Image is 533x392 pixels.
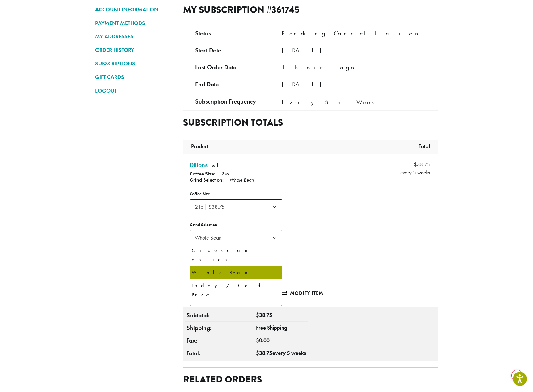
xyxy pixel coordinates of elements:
span: $ [256,312,259,319]
strong: Grind Selection: [190,177,224,183]
strong: Coffee Size: [190,171,215,177]
a: PAYMENT METHODS [95,18,174,28]
a: SUBSCRIPTIONS [95,58,174,69]
td: Subscription Frequency [183,93,270,110]
th: Tax: [185,334,254,347]
th: Total [416,140,436,154]
a: ACCOUNT INFORMATION [95,4,174,15]
td: [DATE] [270,76,438,93]
label: Coffee Size [190,190,259,198]
h2: Subscription totals [183,117,305,128]
a: LOGOUT [95,85,174,96]
td: every 5 weeks [254,347,308,359]
td: Status [183,25,270,42]
a: MY ADDRESSES [95,31,174,42]
span: $ [256,337,259,344]
td: 1 hour ago [270,59,438,76]
p: 2 lb [221,171,229,177]
span: Whole Bean [192,232,228,244]
td: Last order date [183,59,270,76]
th: Product [185,140,212,154]
span: $ [414,161,417,168]
td: Free Shipping [254,321,308,334]
span: 38.75 [414,160,430,168]
p: Whole Bean [229,177,254,183]
td: [DATE] [270,42,438,59]
a: GIFT CARDS [95,72,174,82]
span: 38.75 [256,350,272,357]
span: 38.75 [256,312,272,319]
strong: × 1 [212,162,267,171]
span: 0.00 [256,337,270,344]
span: 2 lb | $38.75 [192,201,231,213]
label: Grind Selection [190,221,259,229]
span: Whole Bean [190,230,282,245]
a: ORDER HISTORY [95,45,174,55]
td: every 5 weeks [376,154,438,178]
h2: Related orders [183,374,262,385]
li: Whole Bean [190,266,282,279]
span: 2 lb | $38.75 [190,199,282,214]
th: Total: [185,347,254,359]
li: French Press [190,301,282,314]
span: Every 5th Week [282,97,378,107]
h2: My Subscription #361745 [183,4,305,15]
th: Subtotal: [185,309,254,322]
td: Pending Cancellation [270,25,438,42]
li: Toddy / Cold Brew [190,279,282,301]
a: Modify item [282,286,374,300]
li: Choose an option [190,244,282,266]
td: Start date [183,42,270,59]
td: End date [183,76,270,93]
th: Shipping: [185,321,254,334]
a: Dillons [190,160,208,170]
span: $ [256,350,259,357]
